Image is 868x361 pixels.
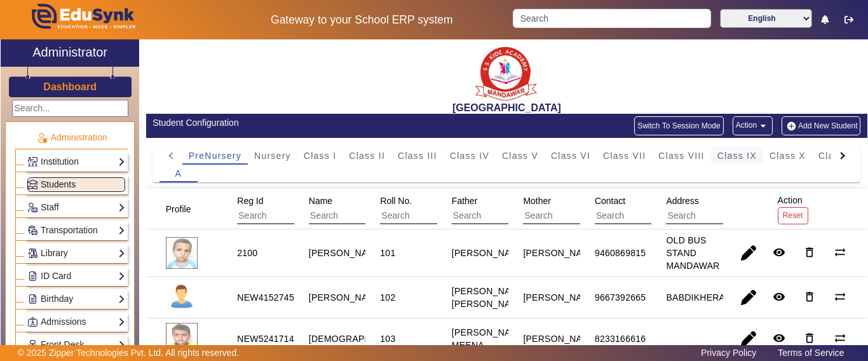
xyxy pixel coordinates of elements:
[189,151,241,160] span: PreNursery
[695,344,763,361] a: Privacy Policy
[658,151,704,160] span: Class VIII
[523,332,598,345] div: [PERSON_NAME]
[595,196,625,206] span: Contact
[237,196,263,206] span: Reg Id
[452,247,527,259] div: [PERSON_NAME]
[666,208,780,224] input: Search
[27,177,125,192] a: Students
[502,151,538,160] span: Class V
[785,121,798,132] img: add-new-student.png
[447,189,581,229] div: Father
[834,246,846,259] mat-icon: sync_alt
[450,151,489,160] span: Class IV
[1,39,139,67] a: Administrator
[309,334,411,344] staff-with-status: [DEMOGRAPHIC_DATA]
[233,189,367,229] div: Reg Id
[380,332,395,345] div: 103
[36,132,48,144] img: Administration.png
[43,80,97,93] a: Dashboard
[595,208,709,224] input: Search
[41,179,76,189] span: Students
[778,207,808,224] button: Reset
[309,292,384,303] staff-with-status: [PERSON_NAME]
[237,208,351,224] input: Search
[175,169,182,178] span: A
[770,151,806,160] span: Class X
[773,246,785,259] mat-icon: remove_red_eye
[380,247,395,259] div: 101
[634,116,724,135] button: Switch To Session Mode
[166,204,191,214] span: Profile
[376,189,510,229] div: Roll No.
[834,290,846,303] mat-icon: sync_alt
[603,151,646,160] span: Class VII
[237,247,257,259] div: 2100
[18,346,240,360] p: © 2025 Zipper Technologies Pvt. Ltd. All rights reserved.
[773,290,785,303] mat-icon: remove_red_eye
[15,131,128,144] p: Administration
[666,234,719,272] div: OLD BUS STAND MANDAWAR
[803,246,816,259] mat-icon: delete_outline
[43,81,97,93] h3: Dashboard
[153,116,500,130] div: Student Configuration
[309,196,332,206] span: Name
[224,13,500,27] h5: Gateway to your School ERP system
[254,151,291,160] span: Nursery
[237,291,304,304] div: NEW415274521
[595,247,646,259] div: 9460869815
[304,189,438,229] div: Name
[834,332,846,344] mat-icon: sync_alt
[452,326,527,351] div: [PERSON_NAME] MEENA
[146,102,867,114] h2: [GEOGRAPHIC_DATA]
[523,208,637,224] input: Search
[803,332,816,344] mat-icon: delete_outline
[452,285,527,310] div: [PERSON_NAME] [PERSON_NAME]
[590,189,724,229] div: Contact
[380,196,412,206] span: Roll No.
[523,247,598,259] div: [PERSON_NAME]
[513,9,710,28] input: Search
[166,323,198,355] img: c442bd1e-e79c-4679-83a2-a394c64eb17f
[771,344,850,361] a: Terms of Service
[733,116,773,135] button: Action
[452,208,566,224] input: Search
[166,282,198,313] img: profile.png
[304,151,337,160] span: Class I
[782,116,860,135] button: Add New Student
[523,196,551,206] span: Mother
[452,196,477,206] span: Father
[666,291,725,304] div: BABDIKHERA
[803,290,816,303] mat-icon: delete_outline
[166,237,198,269] img: 745b5bb9-af1e-4a90-9898-d318a709054e
[380,208,494,224] input: Search
[12,100,128,117] input: Search...
[475,43,538,102] img: b9104f0a-387a-4379-b368-ffa933cda262
[551,151,590,160] span: Class VI
[523,291,598,304] div: [PERSON_NAME]
[161,198,207,221] div: Profile
[398,151,437,160] span: Class III
[757,119,770,132] mat-icon: arrow_drop_down
[349,151,385,160] span: Class II
[595,291,646,304] div: 9667392665
[773,189,813,229] div: Action
[380,291,395,304] div: 102
[309,208,423,224] input: Search
[237,332,294,345] div: NEW5241714
[666,196,698,206] span: Address
[661,189,796,229] div: Address
[773,332,785,344] mat-icon: remove_red_eye
[519,189,653,229] div: Mother
[28,180,37,189] img: Students.png
[818,151,858,160] span: Class XI
[595,332,646,345] div: 8233166616
[32,44,107,60] h2: Administrator
[309,248,384,258] staff-with-status: [PERSON_NAME]
[717,151,757,160] span: Class IX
